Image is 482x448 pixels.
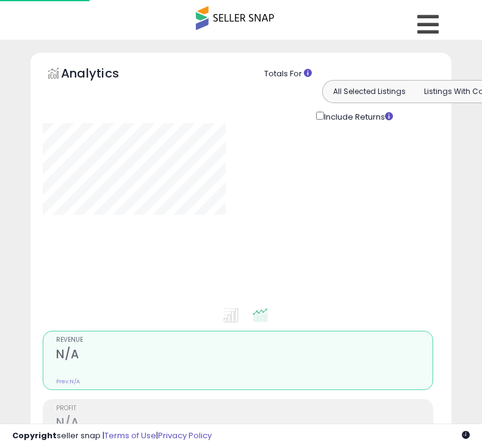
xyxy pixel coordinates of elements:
[61,65,143,85] h5: Analytics
[158,430,212,441] a: Privacy Policy
[56,405,433,412] span: Profit
[104,430,156,441] a: Terms of Use
[56,378,80,385] small: Prev: N/A
[56,347,433,364] h2: N/A
[56,416,433,432] h2: N/A
[12,430,57,441] strong: Copyright
[12,430,212,442] div: seller snap | |
[56,337,433,344] span: Revenue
